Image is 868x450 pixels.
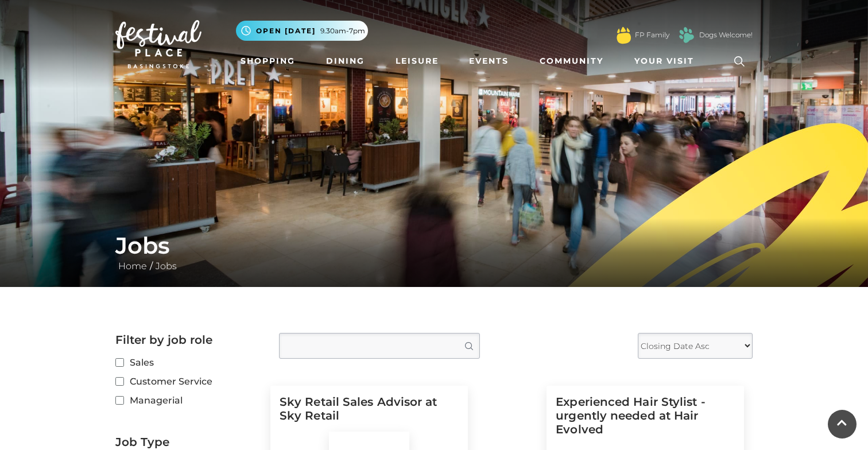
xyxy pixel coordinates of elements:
[391,51,443,72] a: Leisure
[699,30,753,40] a: Dogs Welcome!
[535,51,608,72] a: Community
[630,51,704,72] a: Your Visit
[321,51,369,72] a: Dining
[236,51,300,72] a: Shopping
[320,26,365,36] span: 9.30am-7pm
[236,21,368,41] button: Open [DATE] 9.30am-7pm
[635,30,669,40] a: FP Family
[115,261,150,271] a: Home
[115,435,262,449] h2: Job Type
[107,232,761,273] div: /
[464,51,513,72] a: Events
[115,232,753,259] h1: Jobs
[115,355,262,370] label: Sales
[115,333,262,347] h2: Filter by job role
[153,261,180,271] a: Jobs
[280,395,459,432] h5: Sky Retail Sales Advisor at Sky Retail
[256,26,316,36] span: Open [DATE]
[115,20,201,68] img: Festival Place Logo
[115,374,262,389] label: Customer Service
[556,395,735,445] h5: Experienced Hair Stylist - urgently needed at Hair Evolved
[634,55,694,67] span: Your Visit
[115,393,262,408] label: Managerial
